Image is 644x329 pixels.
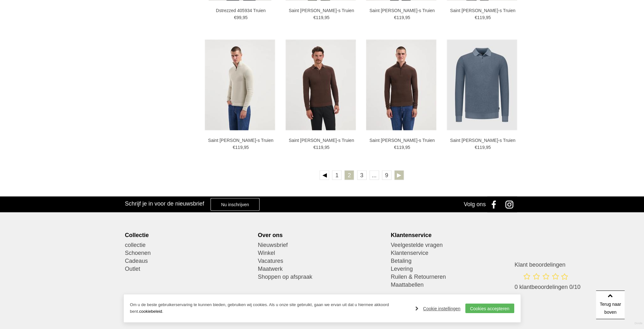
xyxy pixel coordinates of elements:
a: Saint [PERSON_NAME]-s Truien [206,137,276,143]
span: , [485,15,486,20]
span: € [394,15,397,20]
span: € [313,145,316,150]
a: Saint [PERSON_NAME]-s Truien [367,137,437,143]
span: , [241,15,243,20]
h3: Schrijf je in voor de nieuwsbrief [125,200,204,207]
a: 1 [332,170,342,180]
span: 119 [477,15,484,20]
span: 95 [486,145,491,150]
span: , [323,145,324,150]
span: 99 [236,15,241,20]
span: 119 [235,145,242,150]
a: Betaling [391,257,519,265]
span: € [394,145,397,150]
a: Dstrezzed 405934 Truien [206,8,276,13]
div: Over ons [258,232,386,239]
a: Terug naar boven [596,290,625,319]
span: € [475,15,477,20]
span: € [475,145,477,150]
div: Klantenservice [391,232,519,239]
a: Levering [391,265,519,273]
span: 119 [316,15,323,20]
a: Saint [PERSON_NAME]-s Truien [287,137,357,143]
a: Klant beoordelingen 0 klantbeoordelingen 0/10 [515,261,580,297]
div: Collectie [125,232,253,239]
a: cookiebeleid [139,309,162,314]
span: 95 [244,145,249,150]
span: 95 [324,145,329,150]
img: Saint Steve Dominic-s Truien [205,39,275,130]
a: Maatwerk [258,265,386,273]
img: Saint Steve Dominic-s Truien [366,39,436,130]
span: , [404,15,405,20]
a: Saint [PERSON_NAME]-s Truien [367,8,437,13]
span: 95 [405,145,410,150]
span: € [233,145,235,150]
span: , [243,145,244,150]
span: 119 [397,15,404,20]
span: ... [370,170,379,180]
a: Saint [PERSON_NAME]-s Truien [448,8,518,13]
div: Volg ons [464,196,486,212]
span: , [323,15,324,20]
a: Saint [PERSON_NAME]-s Truien [448,137,518,143]
a: collectie [125,241,253,249]
span: € [234,15,237,20]
span: , [485,145,486,150]
a: Vacatures [258,257,386,265]
span: 119 [477,145,484,150]
img: Saint Steve Sander-s Truien [286,39,356,130]
span: 119 [316,145,323,150]
span: 95 [405,15,410,20]
a: Schoenen [125,249,253,257]
a: Klantenservice [391,249,519,257]
a: Ruilen & Retourneren [391,273,519,281]
a: Outlet [125,265,253,273]
a: Cookies accepteren [465,304,514,313]
span: € [313,15,316,20]
a: Maattabellen [391,281,519,289]
a: Saint [PERSON_NAME]-s Truien [287,8,357,13]
a: Instagram [503,196,519,212]
a: 3 [357,170,367,180]
span: 95 [243,15,248,20]
a: Cookie instellingen [415,304,460,313]
a: Veelgestelde vragen [391,241,519,249]
span: 95 [324,15,329,20]
span: , [404,145,405,150]
span: 119 [397,145,404,150]
a: Divide [634,319,642,327]
a: Winkel [258,249,386,257]
img: Saint Steve Sander-s Truien [447,39,517,130]
a: Nieuwsbrief [258,241,386,249]
a: Facebook [487,196,503,212]
h3: Klant beoordelingen [515,261,580,268]
a: 9 [382,170,391,180]
a: 2 [344,170,354,180]
p: Om u de beste gebruikerservaring te kunnen bieden, gebruiken wij cookies. Als u onze site gebruik... [130,302,409,315]
a: Shoppen op afspraak [258,273,386,281]
a: Cadeaus [125,257,253,265]
span: 95 [486,15,491,20]
a: Nu inschrijven [211,198,260,211]
span: 0 klantbeoordelingen 0/10 [515,284,580,290]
